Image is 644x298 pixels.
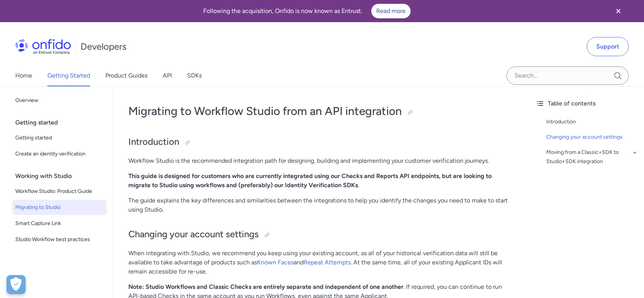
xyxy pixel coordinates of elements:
[15,115,110,130] div: Getting started
[12,232,107,247] a: Studio Workflow best practices
[128,283,403,290] strong: Note: Studio Workflows and Classic Checks are entirely separate and independent of one another
[15,235,104,244] span: Studio Workflow best practices
[587,37,629,56] a: Support
[546,117,638,126] a: Introduction
[128,136,514,149] h2: Introduction
[257,259,294,266] a: Known Faces
[15,203,104,212] span: Migrating to Studio
[614,6,623,16] svg: Close banner
[15,219,104,228] span: Smart Capture Link
[536,99,638,108] div: Table of contents
[128,249,514,276] p: When integrating with Studio, we recommend you keep using your existing account, as all of your h...
[105,65,147,86] a: Product Guides
[128,104,514,119] h1: Migrating to Workflow Studio from an API integration
[15,133,104,143] span: Getting started
[371,4,411,18] a: Read more
[12,146,107,162] a: Create an identity verification
[546,148,638,166] a: Moving from a Classic+SDK to Studio+SDK integration
[9,4,604,18] div: Following the acquisition, Onfido is now known as Entrust.
[15,96,104,105] span: Overview
[47,65,90,86] a: Getting Started
[546,133,638,142] a: Changing your account settings
[128,156,514,165] p: Workflow Studio is the recommended integration path for designing, building and implementing your...
[128,172,514,190] p: .
[506,66,629,85] input: Onfido search input field
[15,168,110,184] div: Working with Studio
[128,196,514,214] p: The guide explains the key differences and similarities between the integrations to help you iden...
[304,259,351,266] a: Repeat Attempts
[6,275,26,294] div: Cookie Preferences
[128,228,514,241] h2: Changing your account settings
[12,93,107,108] a: Overview
[604,2,633,21] button: Close banner
[12,200,107,215] a: Migrating to Studio
[15,149,104,159] span: Create an identity verification
[81,40,126,53] h1: Developers
[15,65,32,86] a: Home
[12,216,107,231] a: Smart Capture Link
[15,39,71,54] img: Onfido Logo
[6,275,26,294] button: Open Preferences
[128,172,492,189] strong: This guide is designed for customers who are currently integrated using our Checks and Reports AP...
[163,65,172,86] a: API
[15,187,104,196] span: Workflow Studio: Product Guide
[12,184,107,199] a: Workflow Studio: Product Guide
[187,65,202,86] a: SDKs
[12,130,107,146] a: Getting started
